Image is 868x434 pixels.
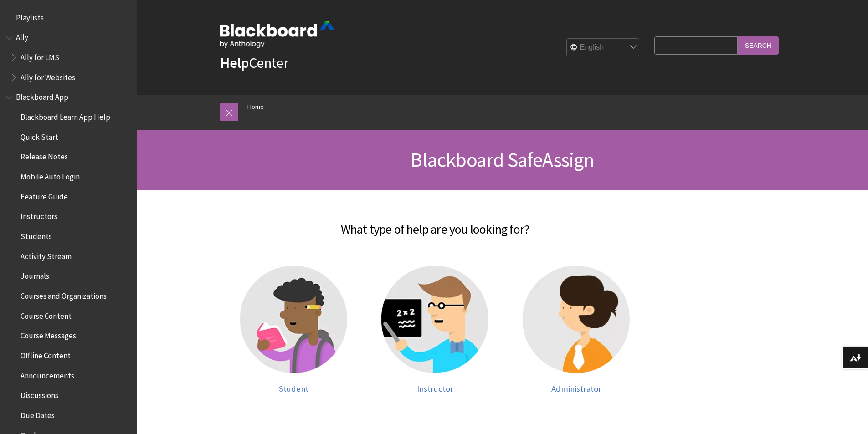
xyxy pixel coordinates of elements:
[738,36,779,54] input: Search
[21,328,76,341] span: Course Messages
[374,266,497,394] a: Instructor help Instructor
[21,348,71,360] span: Offline Content
[240,266,347,373] img: Student help
[21,50,59,62] span: Ally for LMS
[16,10,44,22] span: Playlists
[381,266,488,373] img: Instructor help
[21,368,74,380] span: Announcements
[16,30,28,42] span: Ally
[21,129,58,142] span: Quick Start
[153,209,718,239] h2: What type of help are you looking for?
[551,383,601,394] span: Administrator
[21,288,107,301] span: Courses and Organizations
[5,10,131,26] nav: Book outline for Playlists
[567,39,640,57] select: Site Language Selector
[417,383,453,394] span: Instructor
[21,109,110,122] span: Blackboard Learn App Help
[247,101,264,112] a: Home
[21,70,75,82] span: Ally for Websites
[21,308,72,321] span: Course Content
[523,266,630,373] img: Administrator help
[21,249,72,261] span: Activity Stream
[16,90,68,102] span: Blackboard App
[5,30,131,85] nav: Book outline for Anthology Ally Help
[21,269,49,281] span: Journals
[21,149,68,162] span: Release Notes
[515,266,638,394] a: Administrator help Administrator
[21,408,55,420] span: Due Dates
[220,21,334,48] img: Blackboard by Anthology
[21,189,68,201] span: Feature Guide
[232,266,355,394] a: Student help Student
[21,229,52,241] span: Students
[220,54,288,72] a: HelpCenter
[21,388,58,400] span: Discussions
[21,169,80,181] span: Mobile Auto Login
[411,147,594,172] span: Blackboard SafeAssign
[220,54,249,72] strong: Help
[279,383,308,394] span: Student
[21,209,57,221] span: Instructors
